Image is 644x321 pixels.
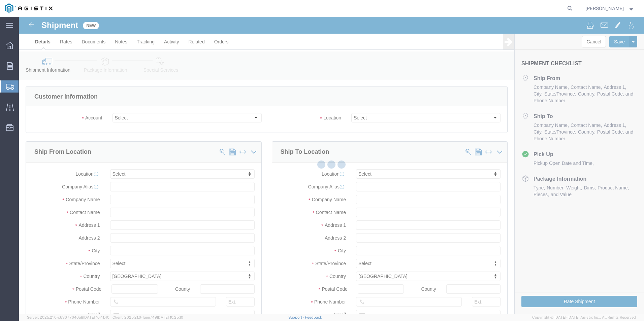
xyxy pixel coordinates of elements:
a: Feedback [305,315,322,319]
img: logo [5,3,53,13]
span: Copyright © [DATE]-[DATE] Agistix Inc., All Rights Reserved [532,315,636,320]
span: Server: 2025.21.0-c63077040a8 [27,315,109,319]
span: Bryan Shannon [585,5,624,12]
span: Client: 2025.21.0-faee749 [112,315,183,319]
span: [DATE] 10:41:40 [83,315,109,319]
span: [DATE] 10:25:10 [157,315,183,319]
a: Support [288,315,305,319]
button: [PERSON_NAME] [585,4,635,12]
